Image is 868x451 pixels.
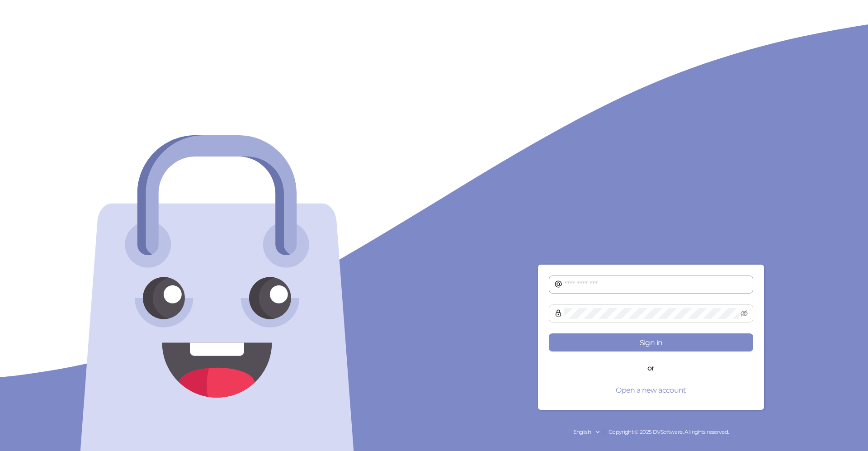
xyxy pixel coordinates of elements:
span: eye-invisible [741,310,748,317]
img: logo-face.svg [77,135,357,451]
div: English [573,428,591,437]
span: or [640,362,662,374]
a: Open a new account [549,386,753,394]
div: Copyright © 2025 DVSoftware. All rights reserved. [434,428,868,437]
button: Open a new account [549,381,753,399]
button: Sign in [549,333,753,351]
